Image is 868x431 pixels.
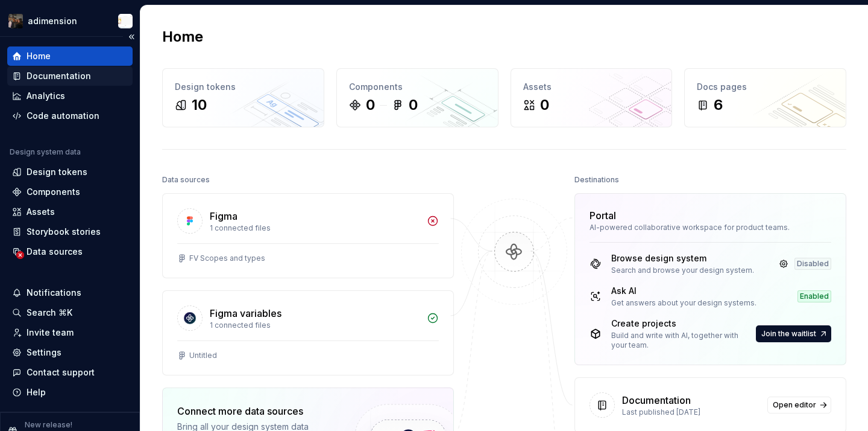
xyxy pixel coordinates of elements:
[27,287,81,299] div: Notifications
[175,81,312,93] div: Design tokens
[540,95,549,115] div: 0
[162,68,324,127] a: Design tokens10
[409,95,418,115] div: 0
[162,193,454,278] a: Figma1 connected filesFV Scopes and types
[590,208,616,223] div: Portal
[794,258,831,270] div: Disabled
[7,106,133,126] a: Code automation
[27,90,65,102] div: Analytics
[7,222,133,241] a: Storybook stories
[611,331,753,350] div: Build and write with AI, together with your team.
[797,290,831,302] div: Enabled
[210,223,420,233] div: 1 connected files
[189,254,265,263] div: FV Scopes and types
[7,303,133,322] button: Search ⌘K
[25,420,72,430] p: New release!
[27,166,87,178] div: Design tokens
[210,321,420,330] div: 1 connected files
[27,226,101,238] div: Storybook stories
[118,14,133,28] img: Nikki Craciun
[27,386,46,398] div: Help
[189,351,217,360] div: Untitled
[7,283,133,302] button: Notifications
[2,8,137,34] button: adimensionNikki Craciun
[210,209,237,223] div: Figma
[192,95,207,115] div: 10
[7,162,133,182] a: Design tokens
[7,86,133,106] a: Analytics
[27,327,74,339] div: Invite team
[7,383,133,402] button: Help
[349,81,486,93] div: Components
[123,28,140,45] button: Collapse sidebar
[10,147,81,157] div: Design system data
[773,400,816,410] span: Open editor
[611,298,756,308] div: Get answers about your design systems.
[611,252,754,264] div: Browse design system
[611,266,754,275] div: Search and browse your design system.
[210,306,281,321] div: Figma variables
[7,182,133,202] a: Components
[336,68,498,127] a: Components00
[7,242,133,261] a: Data sources
[7,323,133,342] a: Invite team
[28,15,77,27] div: adimension
[27,50,51,62] div: Home
[27,70,91,82] div: Documentation
[590,223,831,232] div: AI-powered collaborative workspace for product teams.
[27,307,72,319] div: Search ⌘K
[714,95,723,115] div: 6
[697,81,834,93] div: Docs pages
[27,346,61,359] div: Settings
[162,290,454,375] a: Figma variables1 connected filesUntitled
[27,110,99,122] div: Code automation
[622,407,760,417] div: Last published [DATE]
[611,285,756,297] div: Ask AI
[622,393,691,407] div: Documentation
[177,404,334,418] div: Connect more data sources
[8,14,23,28] img: 6406f678-1b55-468d-98ac-69dd53595fce.png
[611,318,753,330] div: Create projects
[162,27,203,46] h2: Home
[162,171,210,188] div: Data sources
[767,397,831,413] a: Open editor
[7,66,133,86] a: Documentation
[366,95,375,115] div: 0
[27,186,80,198] div: Components
[761,329,816,339] span: Join the waitlist
[7,202,133,222] a: Assets
[684,68,846,127] a: Docs pages6
[756,325,831,342] button: Join the waitlist
[7,363,133,382] button: Contact support
[27,366,95,378] div: Contact support
[511,68,673,127] a: Assets0
[27,246,83,258] div: Data sources
[523,81,660,93] div: Assets
[574,171,619,188] div: Destinations
[7,343,133,362] a: Settings
[7,46,133,66] a: Home
[27,206,55,218] div: Assets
